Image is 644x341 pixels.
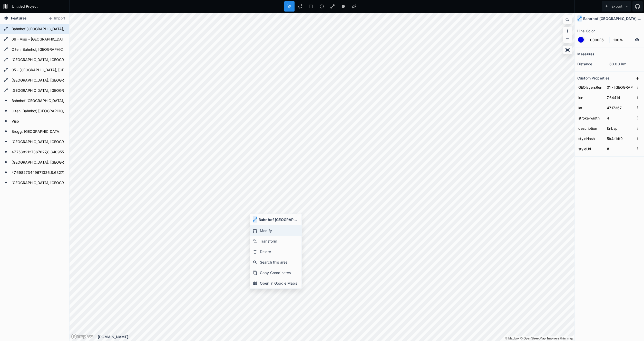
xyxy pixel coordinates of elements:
[577,145,603,153] input: Name
[46,14,68,23] button: Import
[98,334,574,339] div: [DOMAIN_NAME]
[606,124,634,132] input: Empty
[577,135,603,142] input: Name
[606,83,634,91] input: Empty
[606,94,634,101] input: Empty
[606,114,634,122] input: Empty
[577,27,595,35] h2: Line Color
[250,278,301,288] div: Open in Google Maps
[583,16,641,21] h4: Bahnhof [GEOGRAPHIC_DATA], [GEOGRAPHIC_DATA], [GEOGRAPHIC_DATA] - [GEOGRAPHIC_DATA], [GEOGRAPHIC_...
[520,337,546,340] a: OpenStreetMap
[577,61,609,67] dt: distance
[505,337,519,340] a: Mapbox
[250,246,301,257] div: Delete
[606,104,634,112] input: Empty
[577,74,610,82] h2: Custom Properties
[577,94,603,101] input: Name
[577,124,603,132] input: Name
[547,337,573,340] a: Map feedback
[250,225,301,236] div: Modify
[250,267,301,278] div: Copy Coordinates
[71,334,94,339] a: Mapbox logo
[602,1,631,12] button: Export
[250,236,301,246] div: Transform
[259,217,299,222] h4: Bahnhof [GEOGRAPHIC_DATA], [GEOGRAPHIC_DATA], [GEOGRAPHIC_DATA] - [GEOGRAPHIC_DATA], [GEOGRAPHIC_...
[577,114,603,122] input: Name
[250,257,301,267] div: Search this area
[606,135,634,142] input: Empty
[577,50,594,58] h2: Measures
[606,145,634,153] input: Empty
[577,83,603,91] input: Name
[11,15,27,21] span: Features
[609,61,641,67] dd: 63.00 Km
[577,104,603,112] input: Name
